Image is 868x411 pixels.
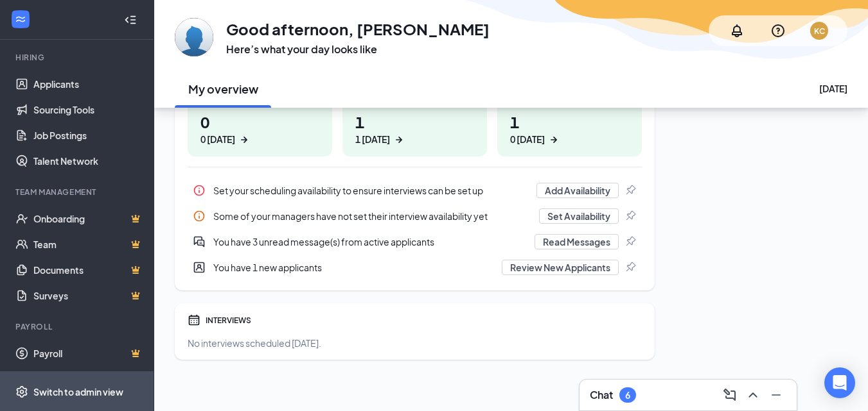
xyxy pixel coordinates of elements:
button: Set Availability [539,208,619,224]
svg: WorkstreamLogo [14,13,27,26]
div: You have 1 new applicants [188,255,642,280]
a: TeamCrown [33,231,143,257]
svg: DoubleChatActive [193,235,206,248]
div: Payroll [15,321,141,332]
a: New hires10 [DATE]ArrowRight [497,87,642,156]
button: Minimize [766,385,786,405]
h1: 0 [200,111,319,146]
button: ChevronUp [743,385,763,405]
button: Review New Applicants [502,260,619,275]
div: 1 [DATE] [355,133,390,146]
svg: QuestionInfo [770,23,786,38]
svg: ComposeMessage [722,387,738,403]
button: Read Messages [535,234,619,249]
div: 0 [DATE] [510,133,545,146]
svg: UserEntity [193,261,206,274]
svg: Notifications [729,23,745,38]
svg: Calendar [188,314,200,326]
svg: Pin [624,261,637,274]
img: Katherine Crouse [175,18,213,56]
h3: Chat [590,388,613,402]
div: [DATE] [819,82,847,95]
svg: ChevronUp [745,387,761,403]
div: Some of your managers have not set their interview availability yet [188,203,642,229]
div: INTERVIEWS [206,315,642,326]
div: Open Intercom Messenger [824,367,855,398]
div: Some of your managers have not set their interview availability yet [213,210,531,222]
svg: Collapse [124,13,137,26]
div: You have 3 unread message(s) from active applicants [213,235,527,248]
a: Talent Network [33,148,143,174]
a: InfoSet your scheduling availability to ensure interviews can be set upAdd AvailabilityPin [188,178,642,203]
div: 6 [625,390,630,401]
div: You have 1 new applicants [213,261,494,274]
a: OnboardingCrown [33,206,143,231]
svg: Info [193,184,206,197]
button: Add Availability [536,183,619,198]
svg: Pin [624,235,637,248]
svg: Pin [624,184,637,197]
div: KC [814,26,825,37]
h3: Here’s what your day looks like [226,42,490,56]
a: DocumentsCrown [33,257,143,283]
a: Job Postings [33,122,143,148]
a: PayrollCrown [33,340,143,366]
div: 0 [DATE] [200,133,235,146]
a: DoubleChatActiveYou have 3 unread message(s) from active applicantsRead MessagesPin [188,229,642,255]
div: Switch to admin view [33,385,123,398]
svg: ArrowRight [393,133,405,146]
a: SurveysCrown [33,283,143,308]
svg: ArrowRight [547,133,560,146]
h1: Good afternoon, [PERSON_NAME] [226,18,490,40]
a: Interviews11 [DATE]ArrowRight [342,87,487,156]
a: Applicants [33,71,143,97]
div: You have 3 unread message(s) from active applicants [188,229,642,255]
h2: My overview [188,81,258,97]
div: Set your scheduling availability to ensure interviews can be set up [213,184,529,197]
h1: 1 [510,111,629,146]
svg: Pin [624,210,637,222]
a: InfoSome of your managers have not set their interview availability yetSet AvailabilityPin [188,203,642,229]
svg: Settings [15,385,28,398]
div: Set your scheduling availability to ensure interviews can be set up [188,178,642,203]
div: No interviews scheduled [DATE]. [188,337,642,349]
div: Hiring [15,52,141,63]
a: UserEntityYou have 1 new applicantsReview New ApplicantsPin [188,255,642,280]
div: Team Management [15,187,141,197]
button: ComposeMessage [720,385,740,405]
a: Sourcing Tools [33,97,143,122]
a: Applications00 [DATE]ArrowRight [188,87,332,156]
svg: Minimize [768,387,784,403]
h1: 1 [355,111,474,146]
svg: Info [193,210,206,222]
svg: ArrowRight [238,133,251,146]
